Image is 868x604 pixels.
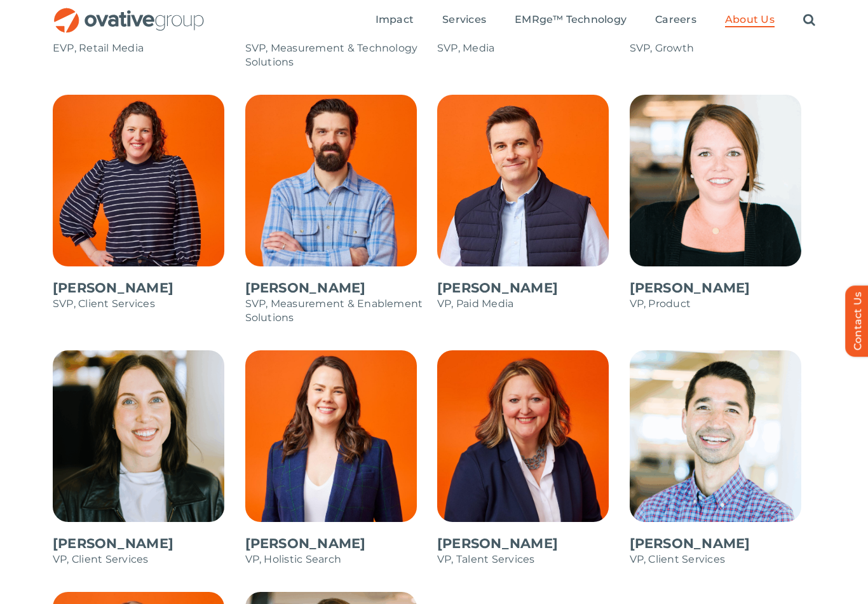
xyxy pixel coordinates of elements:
span: EMRge™ Technology [515,13,627,26]
span: Careers [655,13,696,26]
a: Services [442,13,486,27]
span: Impact [376,13,414,26]
span: Services [442,13,486,26]
a: Careers [655,13,696,27]
a: Impact [376,13,414,27]
a: EMRge™ Technology [515,13,627,27]
span: About Us [725,13,775,26]
a: About Us [725,13,775,27]
a: OG_Full_horizontal_RGB [53,6,205,18]
a: Search [803,13,815,27]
